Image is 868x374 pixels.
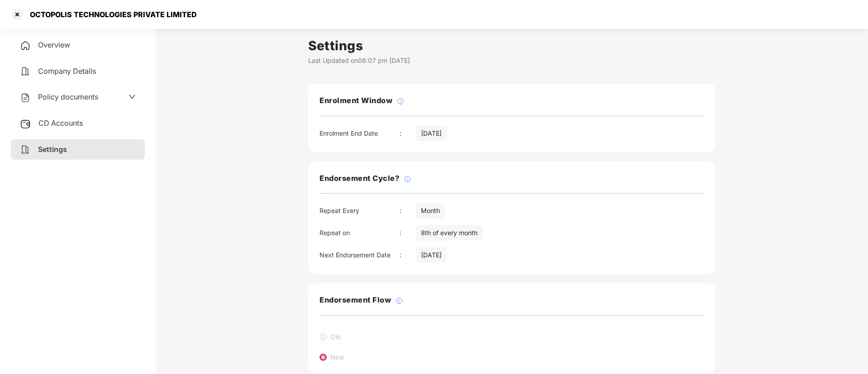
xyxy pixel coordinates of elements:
[415,126,447,141] div: [DATE]
[320,206,400,216] div: Repeat Every
[320,128,400,138] div: Enrolment End Date
[404,175,411,183] img: svg+xml;base64,PHN2ZyBpZD0iSW5mb18tXzMyeDMyIiBkYXRhLW5hbWU9IkluZm8gLSAzMngzMiIgeG1sbnM9Imh0dHA6Ly...
[397,98,404,105] img: svg+xml;base64,PHN2ZyBpZD0iSW5mb18tXzMyeDMyIiBkYXRhLW5hbWU9IkluZm8gLSAzMngzMiIgeG1sbnM9Imh0dHA6Ly...
[129,93,136,100] span: down
[38,66,96,76] span: Company Details
[400,228,415,238] div: :
[400,128,415,138] div: :
[415,225,483,241] div: 8th of every month
[20,144,31,155] img: svg+xml;base64,PHN2ZyB4bWxucz0iaHR0cDovL3d3dy53My5vcmcvMjAwMC9zdmciIHdpZHRoPSIyNCIgaGVpZ2h0PSIyNC...
[20,118,31,129] img: svg+xml;base64,PHN2ZyB3aWR0aD0iMjUiIGhlaWdodD0iMjQiIHZpZXdCb3g9IjAgMCAyNSAyNCIgZmlsbD0ibm9uZSIgeG...
[330,333,341,341] label: Old
[38,92,98,101] span: Policy documents
[20,40,31,51] img: svg+xml;base64,PHN2ZyB4bWxucz0iaHR0cDovL3d3dy53My5vcmcvMjAwMC9zdmciIHdpZHRoPSIyNCIgaGVpZ2h0PSIyNC...
[396,297,403,304] img: svg+xml;base64,PHN2ZyBpZD0iSW5mb18tXzMyeDMyIiBkYXRhLW5hbWU9IkluZm8gLSAzMngzMiIgeG1sbnM9Imh0dHA6Ly...
[38,118,83,128] span: CD Accounts
[320,250,400,260] div: Next Endorsement Date
[415,203,445,218] div: Month
[308,36,715,56] h1: Settings
[308,56,715,66] div: Last Updated on 06:07 pm [DATE]
[20,66,31,77] img: svg+xml;base64,PHN2ZyB4bWxucz0iaHR0cDovL3d3dy53My5vcmcvMjAwMC9zdmciIHdpZHRoPSIyNCIgaGVpZ2h0PSIyNC...
[400,250,415,260] div: :
[38,40,70,49] span: Overview
[400,206,415,216] div: :
[320,173,399,185] h3: Endorsement Cycle?
[20,92,31,103] img: svg+xml;base64,PHN2ZyB4bWxucz0iaHR0cDovL3d3dy53My5vcmcvMjAwMC9zdmciIHdpZHRoPSIyNCIgaGVpZ2h0PSIyNC...
[38,145,67,154] span: Settings
[320,228,400,238] div: Repeat on
[330,353,344,361] label: New
[415,247,447,263] div: [DATE]
[24,10,197,19] div: OCTOPOLIS TECHNOLOGIES PRIVATE LIMITED
[320,95,392,107] h3: Enrolment Window
[320,294,391,306] h3: Endorsement Flow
